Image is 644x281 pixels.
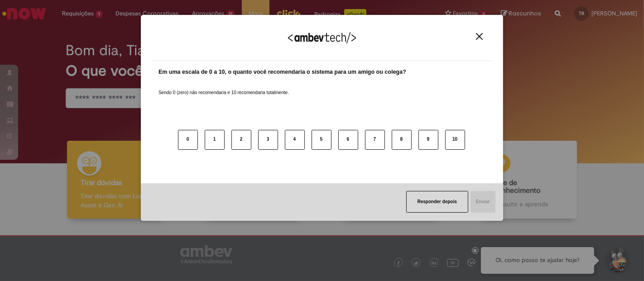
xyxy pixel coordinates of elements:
button: 2 [231,130,251,150]
button: 4 [285,130,305,150]
button: 8 [392,130,412,150]
label: Sendo 0 (zero) não recomendaria e 10 recomendaria totalmente. [159,79,289,96]
button: 10 [445,130,465,150]
button: 9 [418,130,438,150]
button: 3 [258,130,278,150]
img: Logo Ambevtech [288,32,356,43]
label: Em uma escala de 0 a 10, o quanto você recomendaria o sistema para um amigo ou colega? [159,68,406,76]
button: 0 [178,130,198,150]
img: Close [476,33,483,40]
button: 5 [312,130,332,150]
button: Responder depois [406,191,468,213]
button: 1 [205,130,225,150]
button: 7 [365,130,385,150]
button: 6 [338,130,358,150]
button: Close [473,33,485,40]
